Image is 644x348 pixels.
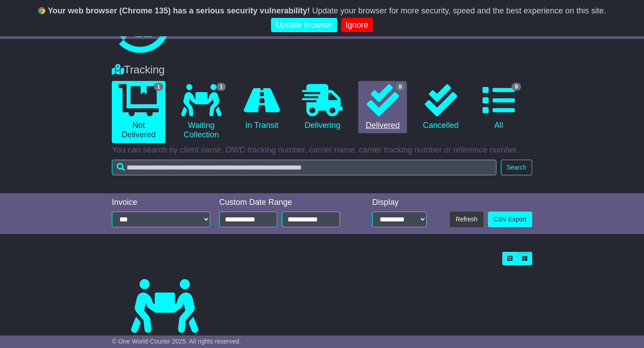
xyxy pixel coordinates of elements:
a: 9 All [475,81,523,134]
div: Tracking [107,64,537,76]
a: 1 Not Delivered [112,81,165,143]
a: Delivering [296,81,349,134]
button: Search [501,160,532,175]
a: 8 Delivered [358,81,407,134]
a: 1 Waiting Collection [174,81,228,143]
span: 1 [216,83,226,91]
button: Refresh [450,212,483,227]
b: Your web browser (Chrome 135) has a serious security vulnerability! [48,6,310,15]
a: CSV Export [488,212,532,227]
a: Ignore [341,18,373,33]
span: 1 [154,83,163,91]
span: 9 [512,83,521,91]
div: Invoice [112,198,210,208]
span: Update your browser for more security, speed and the best experience on this site. [312,6,606,15]
span: © One World Courier 2025. All rights reserved. [112,338,241,345]
div: Custom Date Range [219,198,353,208]
span: 8 [396,83,405,91]
p: You can search by client name, OWC tracking number, carrier name, carrier tracking number or refe... [112,145,532,155]
a: In Transit [237,81,287,134]
a: Cancelled [416,81,465,134]
div: Display [372,198,427,208]
a: Update browser [271,18,337,33]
